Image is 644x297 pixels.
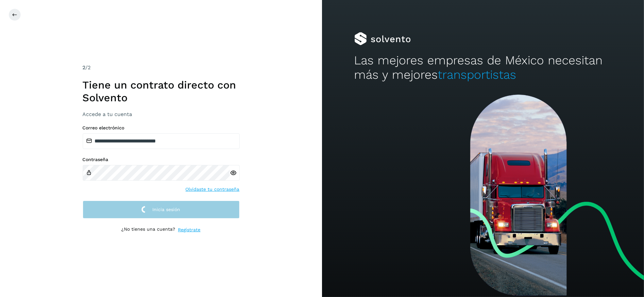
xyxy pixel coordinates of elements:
div: /2 [83,64,240,72]
p: ¿No tienes una cuenta? [122,226,176,233]
span: Inicia sesión [153,207,180,212]
label: Contraseña [83,157,240,162]
span: transportistas [438,68,517,82]
a: Olvidaste tu contraseña [186,186,240,193]
label: Correo electrónico [83,125,240,131]
button: Inicia sesión [83,201,240,219]
h1: Tiene un contrato directo con Solvento [83,79,240,104]
span: 2 [83,64,86,71]
h3: Accede a tu cuenta [83,111,240,117]
a: Regístrate [178,226,201,233]
h2: Las mejores empresas de México necesitan más y mejores [354,53,612,82]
